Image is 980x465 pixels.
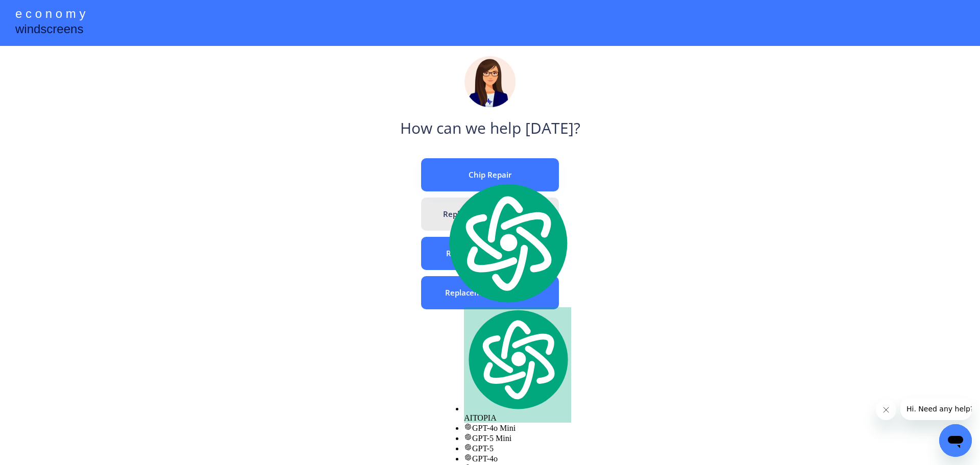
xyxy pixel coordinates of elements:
img: madeline.png [464,56,516,107]
div: How can we help [DATE]? [400,117,580,140]
button: Replacement Side Glass [421,237,559,270]
div: GPT-5 Mini [464,433,571,443]
iframe: Close message [876,400,896,420]
img: gpt-black.svg [464,443,472,451]
img: gpt-black.svg [464,453,472,461]
div: GPT-4o Mini [464,423,571,433]
button: Chip Repair [421,158,559,191]
div: windscreens [15,20,83,40]
span: Hi. Need any help? [6,7,73,15]
img: logo.svg [464,307,571,412]
button: Replacement Windscreen [421,198,559,231]
div: AITOPIA [464,307,571,423]
iframe: Message from company [900,398,972,420]
div: GPT-5 [464,443,571,453]
img: logo.svg [444,181,571,305]
img: gpt-black.svg [464,433,472,441]
button: Replacement Rear Glass [421,276,559,309]
div: GPT-4o [464,453,571,463]
iframe: Button to launch messaging window [939,424,972,457]
img: gpt-black.svg [464,423,472,431]
div: e c o n o m y [15,5,85,25]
